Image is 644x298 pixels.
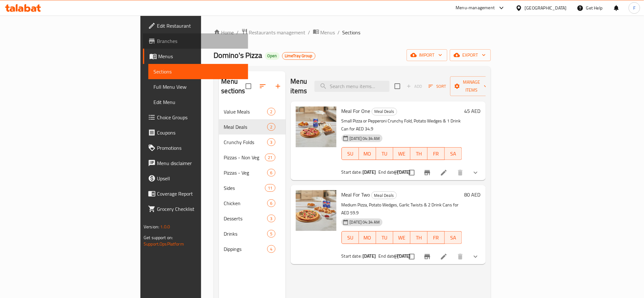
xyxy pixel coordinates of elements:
[396,149,408,158] span: WE
[405,250,418,263] span: Select to update
[219,180,286,196] div: Sides11
[429,83,446,90] span: Sort
[224,169,268,177] span: Pizzas - Veg
[224,184,265,192] span: Sides
[144,223,159,231] span: Version:
[267,123,275,131] div: items
[224,123,268,131] span: Meal Deals
[157,37,243,45] span: Branches
[450,49,491,61] button: export
[219,165,286,180] div: Pizzas - Veg6
[267,215,275,222] div: items
[447,233,459,242] span: SA
[224,230,268,238] div: Drinks
[219,241,286,257] div: Dippings4
[342,231,359,244] button: SU
[143,125,248,140] a: Coupons
[265,154,275,161] div: items
[413,233,425,242] span: TH
[372,192,397,199] span: Meal Deals
[267,230,275,238] div: items
[224,108,268,115] span: Value Meals
[342,190,370,199] span: Meal For Two
[219,211,286,226] div: Desserts3
[267,108,275,115] div: items
[445,231,462,244] button: SA
[158,52,243,60] span: Menus
[296,190,336,231] img: Meal For Two
[268,231,275,237] span: 5
[396,233,408,242] span: WE
[362,149,374,158] span: MO
[157,22,243,30] span: Edit Restaurant
[148,94,248,110] a: Edit Menu
[219,150,286,165] div: Pizzas - Non Veg21
[347,135,383,142] span: [DATE] 04:34 AM
[410,147,428,160] button: TH
[342,29,361,36] span: Sections
[315,81,390,92] input: search
[428,231,445,244] button: FR
[143,186,248,201] a: Coverage Report
[372,108,397,115] span: Meal Deals
[362,233,374,242] span: MO
[224,154,265,161] div: Pizzas - Non Veg
[224,199,268,207] span: Chicken
[633,4,635,11] span: F
[440,253,448,260] a: Edit menu item
[455,78,488,94] span: Manage items
[472,169,479,177] svg: Show Choices
[342,168,362,176] span: Start date:
[308,29,310,36] li: /
[378,252,396,260] span: End date:
[224,245,268,253] div: Dippings
[265,155,275,161] span: 21
[359,231,376,244] button: MO
[445,147,462,160] button: SA
[242,80,255,93] span: Select all sections
[525,4,567,11] div: [GEOGRAPHIC_DATA]
[219,226,286,241] div: Drinks5
[157,114,243,121] span: Choice Groups
[456,4,495,12] div: Menu-management
[363,168,376,176] b: [DATE]
[268,109,275,115] span: 2
[344,149,356,158] span: SU
[143,140,248,156] a: Promotions
[430,149,442,158] span: FR
[342,117,462,133] p: Small Pizza or Pepperoni Crunchy Fold, Potato Wedges & 1 Drink Can for AED 34.9
[427,81,448,91] button: Sort
[268,124,275,130] span: 2
[143,171,248,186] a: Upsell
[249,29,306,36] span: Restaurants management
[468,165,483,180] button: show more
[224,215,268,222] span: Desserts
[265,184,275,192] div: items
[455,51,486,59] span: export
[447,149,459,158] span: SA
[390,165,405,180] button: sort-choices
[313,28,335,37] a: Menus
[153,98,243,106] span: Edit Menu
[148,79,248,94] a: Full Menu View
[379,233,391,242] span: TU
[160,223,170,231] span: 1.0.0
[267,169,275,177] div: items
[453,249,468,264] button: delete
[407,49,447,61] button: import
[413,149,425,158] span: TH
[157,190,243,198] span: Coverage Report
[376,231,393,244] button: TU
[338,29,340,36] li: /
[321,29,335,36] span: Menus
[224,138,268,146] div: Crunchy Folds
[219,104,286,119] div: Value Meals2
[148,64,248,79] a: Sections
[153,83,243,91] span: Full Menu View
[268,246,275,252] span: 4
[265,52,280,60] div: Open
[342,106,370,116] span: Meal For One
